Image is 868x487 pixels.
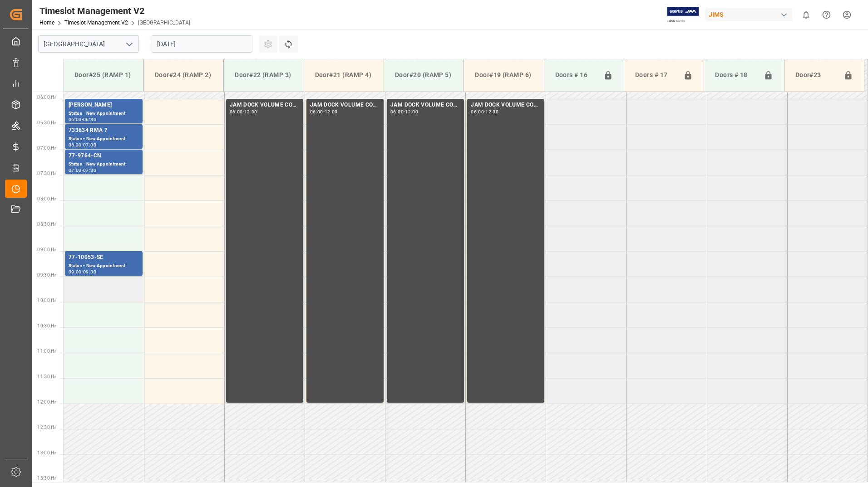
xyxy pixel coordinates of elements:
[37,196,56,201] span: 08:00 Hr
[69,161,139,168] div: Status - New Appointment
[37,298,56,303] span: 10:00 Hr
[230,101,300,110] div: JAM DOCK VOLUME CONTROL
[71,67,136,83] div: Door#25 (RAMP 1)
[39,4,190,18] div: Timeslot Management V2
[82,168,83,172] div: -
[69,126,139,135] div: 733634 RMA ?
[37,450,56,455] span: 13:00 Hr
[705,6,796,23] button: JIMS
[711,67,759,84] div: Doors # 18
[631,67,680,84] div: Doors # 17
[311,67,376,83] div: Door#21 (RAMP 4)
[37,247,56,252] span: 09:00 Hr
[83,168,96,172] div: 07:30
[39,19,54,26] a: Home
[471,101,541,110] div: JAM DOCK VOLUME CONTROL
[69,151,139,161] div: 77-9764-CN
[69,110,139,117] div: Status - New Appointment
[83,117,96,122] div: 06:30
[37,399,56,404] span: 12:00 Hr
[37,273,56,278] span: 09:30 Hr
[122,37,136,51] button: open menu
[705,8,792,21] div: JIMS
[37,349,56,354] span: 11:00 Hr
[82,117,83,122] div: -
[484,110,485,114] div: -
[485,110,498,114] div: 12:00
[37,120,56,125] span: 06:30 Hr
[69,270,82,274] div: 09:00
[69,143,82,147] div: 06:30
[390,110,404,114] div: 06:00
[82,143,83,147] div: -
[82,270,83,274] div: -
[404,110,405,114] div: -
[792,67,840,84] div: Door#23
[37,374,56,379] span: 11:30 Hr
[83,143,96,147] div: 07:00
[37,323,56,328] span: 10:30 Hr
[391,67,456,83] div: Door#20 (RAMP 5)
[37,222,56,227] span: 08:30 Hr
[231,67,296,83] div: Door#22 (RAMP 3)
[816,5,837,25] button: Help Center
[230,110,243,114] div: 06:00
[390,101,460,110] div: JAM DOCK VOLUME CONTROL
[310,110,323,114] div: 06:00
[64,19,128,26] a: Timeslot Management V2
[69,253,139,262] div: 77-10053-SE
[325,110,338,114] div: 12:00
[244,110,257,114] div: 12:00
[38,35,139,53] input: Type to search/select
[83,270,96,274] div: 09:30
[37,146,56,151] span: 07:00 Hr
[243,110,244,114] div: -
[471,67,536,83] div: Door#19 (RAMP 6)
[667,7,699,23] img: Exertis%20JAM%20-%20Email%20Logo.jpg_1722504956.jpg
[152,35,252,53] input: DD.MM.YYYY
[405,110,418,114] div: 12:00
[471,110,484,114] div: 06:00
[37,171,56,176] span: 07:30 Hr
[37,425,56,430] span: 12:30 Hr
[69,117,82,122] div: 06:00
[37,95,56,100] span: 06:00 Hr
[151,67,216,83] div: Door#24 (RAMP 2)
[69,168,82,172] div: 07:00
[323,110,325,114] div: -
[69,262,139,270] div: Status - New Appointment
[69,101,139,110] div: [PERSON_NAME]
[69,135,139,143] div: Status - New Appointment
[796,5,816,25] button: show 0 new notifications
[310,101,380,110] div: JAM DOCK VOLUME CONTROL
[552,67,600,84] div: Doors # 16
[37,476,56,481] span: 13:30 Hr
